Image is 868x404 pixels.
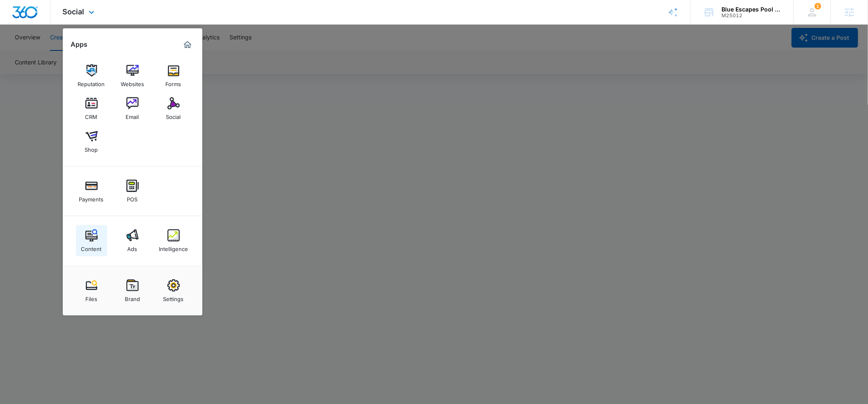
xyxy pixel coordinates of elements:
[128,242,137,252] div: Ads
[117,275,148,306] a: Brand
[85,142,98,153] div: Shop
[76,225,107,256] a: Content
[721,13,781,18] div: account id
[71,41,88,48] h2: Apps
[158,93,189,124] a: Social
[117,176,148,207] a: POS
[78,77,105,87] div: Reputation
[815,3,821,9] span: 1
[166,77,181,87] div: Forms
[81,242,102,252] div: Content
[76,275,107,306] a: Files
[126,110,139,120] div: Email
[166,110,181,120] div: Social
[815,3,821,9] div: notifications count
[121,77,144,87] div: Websites
[76,176,107,207] a: Payments
[721,6,781,13] div: account name
[125,292,140,302] div: Brand
[85,292,97,302] div: Files
[76,60,107,91] a: Reputation
[117,225,148,256] a: Ads
[159,242,188,252] div: Intelligence
[158,60,189,91] a: Forms
[181,38,194,51] a: Marketing 360® Dashboard
[63,7,85,16] span: Social
[85,110,98,120] div: CRM
[158,225,189,256] a: Intelligence
[158,275,189,306] a: Settings
[117,93,148,124] a: Email
[163,292,184,302] div: Settings
[127,192,138,203] div: POS
[76,93,107,124] a: CRM
[117,60,148,91] a: Websites
[79,192,104,203] div: Payments
[76,126,107,157] a: Shop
